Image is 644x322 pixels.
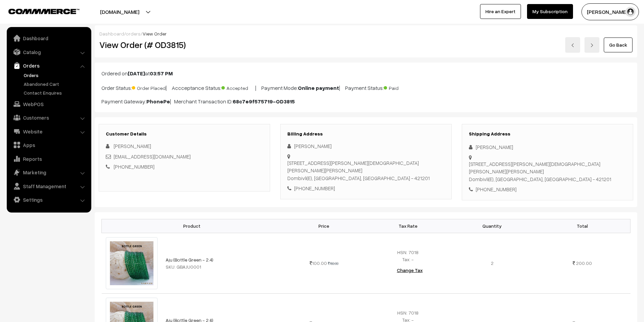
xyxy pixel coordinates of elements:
p: Ordered on at [101,69,630,77]
a: Reports [8,153,89,165]
button: Change Tax [391,263,428,278]
span: View Order [143,31,167,36]
span: Paid [384,83,418,92]
a: Catalog [8,46,89,58]
a: Go Back [604,38,633,52]
b: [DATE] [128,70,145,77]
th: Total [534,219,630,233]
img: user [625,7,636,17]
b: Online payment [298,84,339,91]
a: Settings [8,194,89,206]
div: / / [99,30,633,37]
a: orders [126,31,141,36]
a: Customers [8,112,89,124]
a: COMMMERCE [8,7,68,15]
a: Contact Enquires [22,89,89,96]
a: Aju (Bottle Green - 2.4) [166,257,213,263]
th: Tax Rate [366,219,450,233]
a: Orders [8,59,89,72]
a: [PHONE_NUMBER] [114,164,154,170]
img: BOTTLE GREEN.jpg [106,237,158,289]
span: 100.00 [310,260,327,266]
h3: Customer Details [106,131,263,137]
h3: Billing Address [287,131,445,137]
span: 200.00 [576,260,592,266]
p: Payment Gateway: | Merchant Transaction ID: [101,97,630,105]
a: Dashboard [99,31,124,36]
p: Order Status: | Accceptance Status: | Payment Mode: | Payment Status: [101,83,630,92]
h2: View Order (# OD3815) [99,40,270,50]
div: [STREET_ADDRESS][PERSON_NAME][DEMOGRAPHIC_DATA][PERSON_NAME][PERSON_NAME] Dombivli(E), [GEOGRAPHI... [287,159,445,182]
a: Orders [22,72,89,79]
a: Apps [8,139,89,151]
div: SKU: GBAJU0001 [166,263,278,270]
a: Abandoned Cart [22,80,89,88]
div: [PHONE_NUMBER] [287,184,445,192]
strike: 160.00 [328,261,338,266]
b: 03:57 PM [150,70,173,77]
a: WebPOS [8,98,89,110]
b: 68c7e9f575719-OD3815 [233,98,295,105]
div: [PHONE_NUMBER] [469,185,626,193]
div: [PERSON_NAME] [287,142,445,150]
a: Hire an Expert [480,4,521,19]
th: Quantity [450,219,534,233]
img: left-arrow.png [571,43,575,47]
span: Accepted [221,83,255,92]
a: [EMAIL_ADDRESS][DOMAIN_NAME] [114,153,191,159]
button: [DOMAIN_NAME] [76,3,163,20]
th: Product [102,219,282,233]
b: PhonePe [146,98,170,105]
a: Marketing [8,166,89,178]
a: My Subscription [527,4,573,19]
span: [PERSON_NAME] [114,143,151,149]
div: [PERSON_NAME] [469,143,626,151]
h3: Shipping Address [469,131,626,137]
span: 2 [491,260,494,266]
div: [STREET_ADDRESS][PERSON_NAME][DEMOGRAPHIC_DATA][PERSON_NAME][PERSON_NAME] Dombivli(E), [GEOGRAPHI... [469,160,626,183]
span: HSN: 7018 Tax: - [397,249,419,262]
span: Order Placed [132,83,166,92]
a: Website [8,125,89,138]
button: [PERSON_NAME] C [581,3,639,20]
img: right-arrow.png [590,43,594,47]
a: Staff Management [8,180,89,192]
th: Price [282,219,366,233]
a: Dashboard [8,32,89,44]
img: COMMMERCE [8,9,79,14]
